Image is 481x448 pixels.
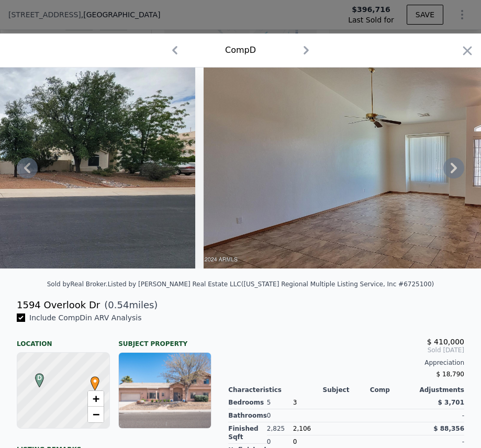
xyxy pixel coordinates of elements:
[225,44,256,57] div: Comp D
[93,408,99,421] span: −
[88,407,104,422] a: Zoom out
[88,373,102,389] span: •
[228,409,267,422] div: Bathrooms
[228,359,464,367] div: Appreciation
[32,373,39,379] div: D
[108,299,129,310] span: 0.54
[17,298,100,312] div: 1594 Overlook Dr
[267,422,293,435] div: 2,825
[47,281,108,288] div: Sold by Real Broker .
[438,399,464,406] span: $ 3,701
[228,386,322,394] div: Characteristics
[32,373,47,383] span: D
[118,331,211,348] div: Subject Property
[267,396,293,409] div: 5
[100,298,158,312] span: ( miles)
[88,376,94,383] div: •
[427,338,464,346] span: $ 410,000
[108,281,434,288] div: Listed by [PERSON_NAME] Real Estate LLC ([US_STATE] Regional Multiple Listing Service, Inc #6725100)
[267,409,293,422] div: 0
[323,386,370,394] div: Subject
[293,438,297,445] span: 0
[228,422,267,444] div: Finished Sqft
[228,396,267,409] div: Bedrooms
[93,392,99,405] span: +
[293,425,311,432] span: 2,106
[293,399,297,406] span: 3
[417,386,464,394] div: Adjustments
[228,346,464,354] span: Sold [DATE]
[25,313,146,322] span: Include Comp D in ARV Analysis
[88,391,104,407] a: Zoom in
[433,409,464,422] div: -
[437,371,464,378] span: $ 18,790
[17,331,110,348] div: Location
[370,386,417,394] div: Comp
[433,425,464,432] span: $ 88,356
